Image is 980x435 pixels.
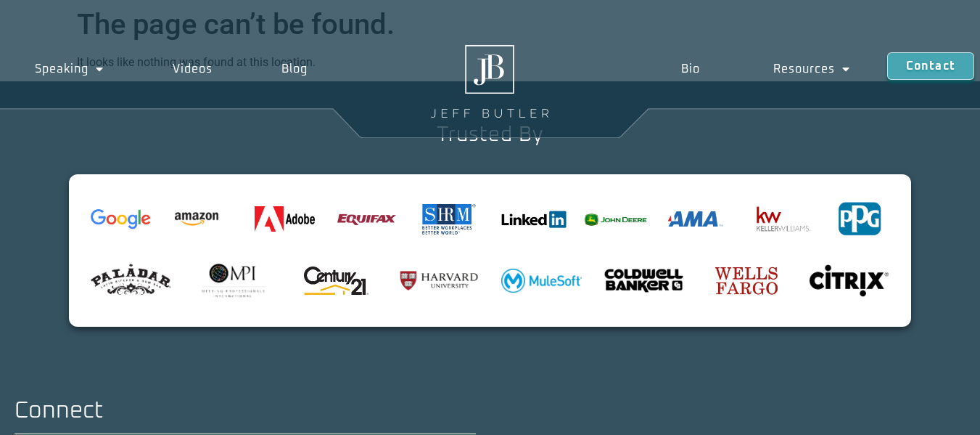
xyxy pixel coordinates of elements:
span: Contact [906,60,955,72]
h2: Connect [15,399,476,423]
a: Contact [887,52,974,80]
nav: Menu [645,52,887,86]
a: Videos [138,52,247,86]
a: Bio [645,52,737,86]
a: Blog [247,52,342,86]
a: Resources [737,52,887,86]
